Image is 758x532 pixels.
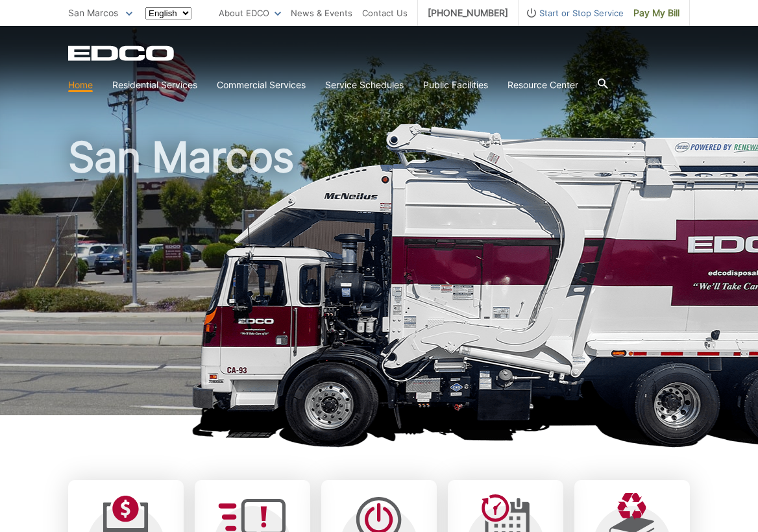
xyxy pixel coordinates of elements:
[68,7,118,18] span: San Marcos
[423,78,488,92] a: Public Facilities
[291,6,352,20] a: News & Events
[217,78,306,92] a: Commercial Services
[112,78,197,92] a: Residential Services
[633,6,679,20] span: Pay My Bill
[68,45,176,61] a: EDCD logo. Return to the homepage.
[362,6,408,20] a: Contact Us
[145,7,191,19] select: Select a language
[325,78,404,92] a: Service Schedules
[68,78,93,92] a: Home
[68,136,690,421] h1: San Marcos
[219,6,281,20] a: About EDCO
[507,78,578,92] a: Resource Center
